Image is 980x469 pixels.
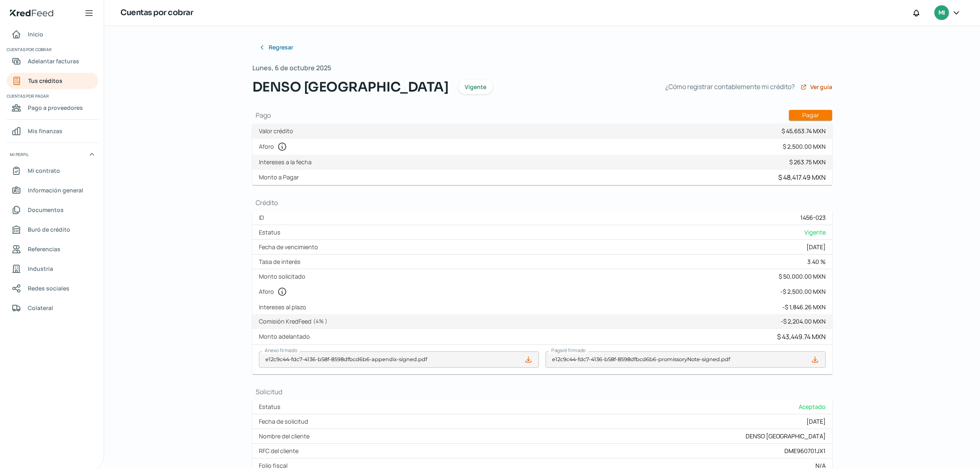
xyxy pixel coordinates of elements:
a: Adelantar facturas [7,53,98,69]
button: Regresar [252,39,300,56]
span: Mi perfil [10,151,29,158]
div: $ 43,449.74 MXN [777,332,826,341]
a: Inicio [7,26,98,42]
span: MI [938,8,945,18]
a: Documentos [7,202,98,218]
div: $ 50,000.00 MXN [779,272,826,280]
a: Tus créditos [7,73,98,89]
button: Pagar [789,110,832,121]
span: Redes sociales [28,283,69,293]
div: DENSO [GEOGRAPHIC_DATA] [746,432,826,440]
a: Colateral [7,300,98,316]
div: $ 2,500.00 MXN [783,143,826,150]
label: ID [259,214,267,221]
label: Fecha de solicitud [259,418,312,425]
span: Buró de crédito [28,224,70,234]
div: $ 48,417.49 MXN [778,173,826,182]
span: Pago a proveedores [28,103,83,113]
label: Aforo [259,142,290,152]
label: Monto solicitado [259,272,309,280]
label: Fecha de vencimiento [259,243,321,251]
label: Intereses al plazo [259,303,310,311]
span: Adelantar facturas [28,56,79,66]
span: Documentos [28,205,64,215]
h1: Cuentas por cobrar [120,7,193,19]
div: $ 45,653.74 MXN [782,127,826,135]
a: Mi contrato [7,163,98,179]
label: Aforo [259,287,290,297]
a: Información general [7,182,98,199]
span: Colateral [28,303,53,313]
span: Información general [28,185,83,195]
span: Lunes, 6 de octubre 2025 [252,62,331,74]
div: [DATE] [806,418,826,425]
label: RFC del cliente [259,447,302,455]
span: Referencias [28,244,60,254]
div: 1456-023 [800,214,826,221]
label: Estatus [259,403,284,411]
a: Pago a proveedores [7,100,98,116]
a: Mis finanzas [7,123,98,139]
h1: Pago [252,110,832,121]
div: 3.40 % [807,258,826,266]
h1: Solicitud [252,387,832,396]
a: Redes sociales [7,280,98,297]
span: Mis finanzas [28,126,62,136]
label: Monto adelantado [259,333,313,340]
a: Referencias [7,241,98,257]
span: Industria [28,264,53,274]
span: Cuentas por cobrar [7,46,97,53]
span: Regresar [269,45,293,50]
a: Industria [7,261,98,277]
label: Comisión KredFeed [259,317,331,325]
span: Tus créditos [28,76,62,86]
span: Vigente [465,84,486,90]
div: - $ 2,500.00 MXN [780,288,826,295]
label: Monto a Pagar [259,173,302,181]
a: Ver guía [800,84,832,90]
h1: Crédito [252,198,832,207]
span: Mi contrato [28,165,60,176]
div: [DATE] [806,243,826,251]
span: Pagaré firmado [551,347,586,354]
div: - $ 2,204.00 MXN [781,317,826,325]
a: Buró de crédito [7,221,98,238]
label: Valor crédito [259,127,296,135]
label: Estatus [259,228,284,236]
span: Ver guía [810,84,832,90]
span: Vigente [804,228,826,236]
div: DME960701JX1 [784,447,826,455]
label: Tasa de interés [259,258,304,266]
span: DENSO [GEOGRAPHIC_DATA] [252,77,449,97]
div: - $ 1,846.26 MXN [782,303,826,311]
span: Anexo firmado [265,347,297,354]
div: $ 263.75 MXN [789,158,826,166]
span: Aceptado [799,403,826,411]
span: ( 4 % ) [313,317,327,325]
span: Cuentas por pagar [7,92,97,100]
label: Nombre del cliente [259,432,313,440]
span: ¿Cómo registrar contablemente mi crédito? [665,81,795,93]
span: Inicio [28,29,43,39]
label: Intereses a la fecha [259,158,315,166]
